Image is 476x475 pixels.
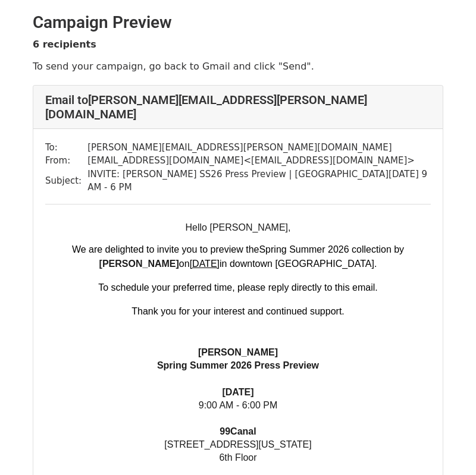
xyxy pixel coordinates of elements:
[87,168,431,194] td: INVITE: [PERSON_NAME] SS26 Press Preview | [GEOGRAPHIC_DATA][DATE] 9 AM - 6 PM
[179,259,190,269] span: on
[190,259,220,269] span: [DATE]
[98,282,378,292] span: To schedule your preferred time, please reply directly to this email.
[33,12,443,33] h2: Campaign Preview
[222,387,253,397] span: [DATE]
[45,93,431,121] h4: Email to [PERSON_NAME][EMAIL_ADDRESS][PERSON_NAME][DOMAIN_NAME]
[186,222,291,232] span: Hello [PERSON_NAME],
[259,244,404,254] span: Spring Summer 2026 collection by
[33,39,96,50] strong: 6 recipients
[198,347,278,357] span: [PERSON_NAME]
[87,154,431,168] td: [EMAIL_ADDRESS][DOMAIN_NAME] < [EMAIL_ADDRESS][DOMAIN_NAME] >
[72,244,259,254] span: We are delighted to invite you to preview the
[45,141,87,155] td: To:
[219,452,256,463] span: 6th Floor
[220,426,256,436] span: 99Canal
[220,259,377,269] span: in downtown [GEOGRAPHIC_DATA].
[45,154,87,168] td: From:
[131,306,345,316] span: Thank you for your interest and continued support.
[199,400,278,410] span: 9:00 AM - 6:00 PM
[164,439,311,449] span: [STREET_ADDRESS][US_STATE]
[99,259,179,269] a: [PERSON_NAME]
[87,141,431,155] td: [PERSON_NAME][EMAIL_ADDRESS][PERSON_NAME][DOMAIN_NAME]
[45,168,87,194] td: Subject:
[157,360,319,370] span: Spring Summer 2026 Press Preview
[33,60,443,73] p: To send your campaign, go back to Gmail and click "Send".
